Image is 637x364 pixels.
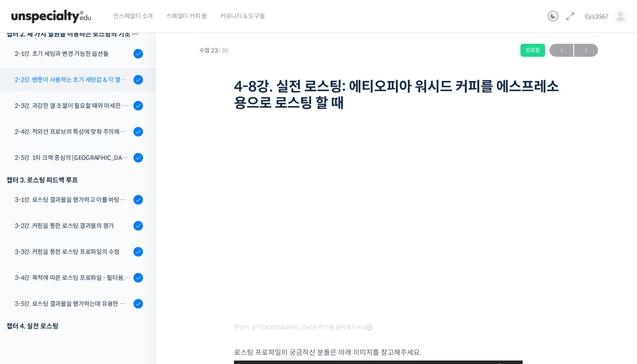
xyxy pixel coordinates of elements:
div: 챕터 3. 로스팅 피드백 루프 [6,174,143,186]
h1: 4-8강. 실전 로스팅: 에티오피아 워시드 커피를 에스프레소용으로 로스팅 할 때 [234,78,563,112]
span: Cys3567 [585,13,608,20]
div: 2-1강. 초기 세팅과 변경 가능한 옵션들 [15,49,131,58]
div: 3-2강. 커핑을 통한 로스팅 결과물의 평가 [15,221,131,231]
a: 설정 [112,275,166,296]
span: / 30 [218,47,228,54]
div: 3-3강. 커핑을 통한 로스팅 프로파일의 수정 [15,247,131,257]
span: 홈 [27,288,32,295]
a: 홈 [3,275,57,296]
div: 챕터 2. 세 가지 열원을 이용하는 로스팅의 기초 설계 [6,28,143,40]
a: 대화 [57,275,112,296]
span: 수업 23 [199,48,228,53]
span: ← [549,45,573,56]
a: ←이전 [549,44,573,57]
div: 2-5강. 1차 크랙 중심의 [GEOGRAPHIC_DATA]에 관하여 [15,153,131,162]
div: 3-1강. 로스팅 결과물을 평가하고 이를 바탕으로 프로파일을 설계하는 방법 [15,195,131,205]
a: 다음→ [574,44,598,57]
div: 3-5강. 로스팅 결과물을 평가하는데 유용한 팁들 - 연수를 활용한 커핑, 커핑용 분쇄도 찾기, 로스트 레벨에 따른 QC 등 [15,299,131,309]
span: 대화 [79,288,90,295]
div: 2-4강. 적외선 프로브의 특성에 맞춰 주의해야 할 점들 [15,127,131,136]
span: 설정 [134,288,144,295]
div: 3-4강. 목적에 따른 로스팅 프로파일 - 필터용, 에스프레소용 [15,273,131,283]
div: 2-3강. 과감한 열 조절이 필요할 때와 미세한 열 조절이 필요할 때 [15,101,131,110]
p: 로스팅 프로파일이 궁금하신 분들은 아래 이미지를 참고해주세요. [234,347,563,358]
div: 완료함 [520,44,545,57]
span: → [574,45,598,56]
div: 챕터 4. 실전 로스팅 [6,320,143,332]
span: 영상이 끊기[DEMOGRAPHIC_DATA] 여기를 클릭해주세요 [234,324,372,331]
div: 2-2강. 벤풋이 사용하는 초기 세팅값 & 각 열원이 하는 역할 [15,75,131,84]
